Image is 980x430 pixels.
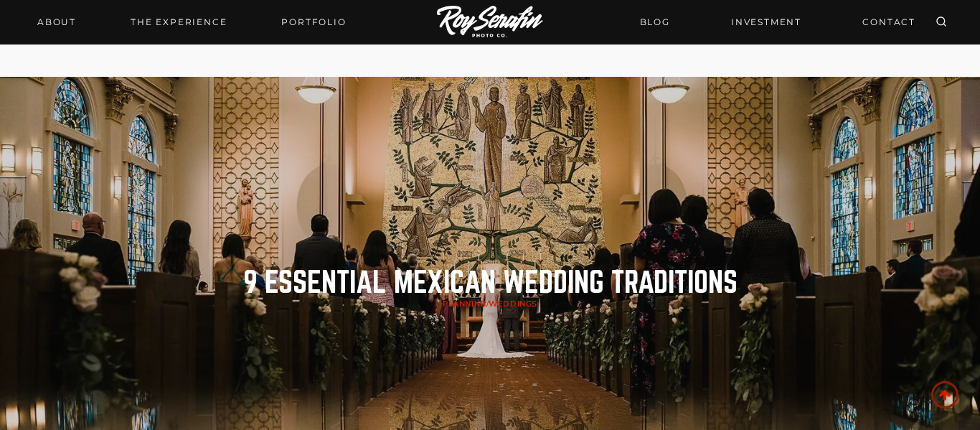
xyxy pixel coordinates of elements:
span: / [443,299,537,309]
a: About [29,12,85,32]
button: View Search Form [931,12,951,32]
a: BLOG [631,9,679,34]
h1: 9 Essential Mexican Wedding Traditions [243,268,738,297]
a: INVESTMENT [722,9,810,34]
a: CONTACT [854,9,924,34]
a: THE EXPERIENCE [122,12,235,32]
a: Portfolio [273,12,354,32]
a: Weddings [489,299,537,309]
nav: Primary Navigation [29,12,355,32]
nav: Secondary Navigation [631,9,924,34]
a: planning [443,299,486,309]
a: Scroll to top [931,381,958,408]
img: Logo of Roy Serafin Photo Co., featuring stylized text in white on a light background, representi... [437,6,543,39]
